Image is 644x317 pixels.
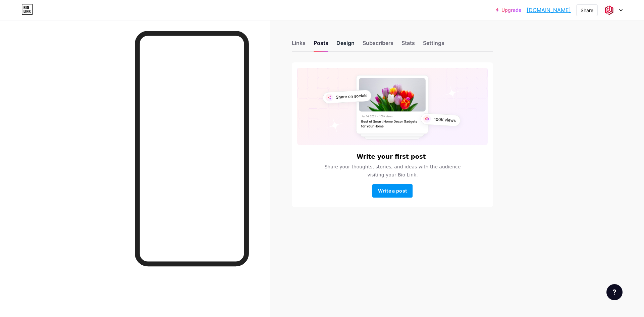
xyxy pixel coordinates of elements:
[423,39,444,51] div: Settings
[603,4,615,16] img: financemagic
[357,153,426,160] h6: Write your first post
[363,39,393,51] div: Subscribers
[401,39,415,51] div: Stats
[314,39,328,51] div: Posts
[292,39,306,51] div: Links
[336,39,355,51] div: Design
[581,7,593,14] div: Share
[372,184,413,198] button: Write a post
[316,163,469,179] span: Share your thoughts, stories, and ideas with the audience visiting your Bio Link.
[496,7,521,13] a: Upgrade
[378,188,407,194] span: Write a post
[527,6,571,14] a: [DOMAIN_NAME]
